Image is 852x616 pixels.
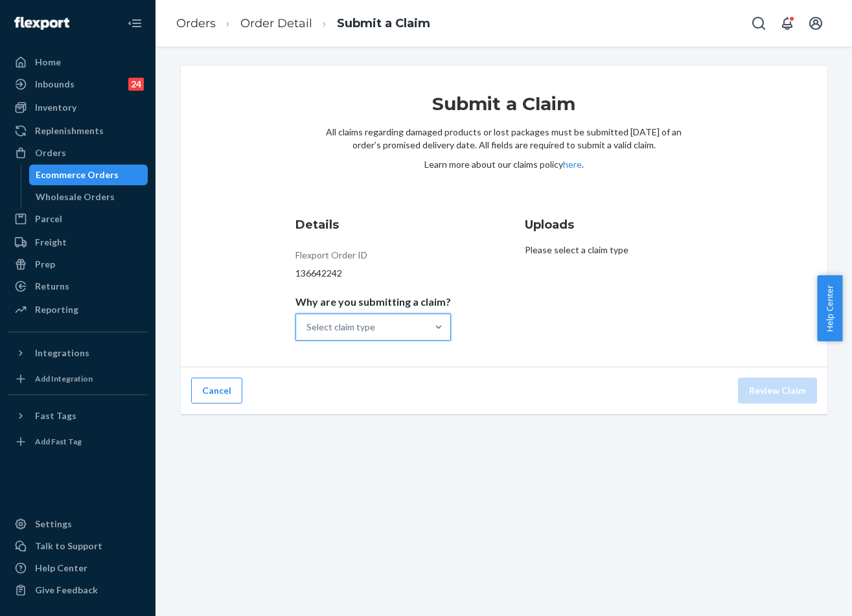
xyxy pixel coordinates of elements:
[35,562,87,575] div: Help Center
[35,584,98,597] div: Give Feedback
[295,267,451,280] div: 136642242
[14,17,69,30] img: Flexport logo
[35,347,89,359] div: Integrations
[35,518,72,530] div: Settings
[35,146,66,159] div: Orders
[35,101,76,114] div: Inventory
[8,254,148,275] a: Prep
[563,159,582,170] a: here
[35,373,93,384] div: Add Integration
[122,10,148,36] button: Close Navigation
[35,236,67,249] div: Freight
[240,16,312,30] a: Order Detail
[176,16,216,30] a: Orders
[35,540,102,553] div: Talk to Support
[36,190,115,203] div: Wholesale Orders
[35,409,76,422] div: Fast Tags
[8,97,148,118] a: Inventory
[128,78,144,91] div: 24
[295,249,367,267] div: Flexport Order ID
[36,168,119,181] div: Ecommerce Orders
[35,303,78,316] div: Reporting
[326,158,682,171] p: Learn more about our claims policy .
[746,10,772,36] button: Open Search Box
[774,10,800,36] button: Open notifications
[8,120,148,141] a: Replenishments
[306,321,375,334] div: Select claim type
[8,369,148,389] a: Add Integration
[35,124,104,137] div: Replenishments
[8,514,148,534] a: Settings
[738,378,817,404] button: Review Claim
[8,276,148,297] a: Returns
[326,92,682,126] h1: Submit a Claim
[295,216,451,233] h3: Details
[8,143,148,163] a: Orders
[295,295,451,308] p: Why are you submitting a claim?
[35,78,75,91] div: Inbounds
[166,5,441,43] ol: breadcrumbs
[8,405,148,426] button: Fast Tags
[35,212,62,225] div: Parcel
[8,299,148,320] a: Reporting
[525,216,713,233] h3: Uploads
[29,187,148,207] a: Wholesale Orders
[35,280,69,293] div: Returns
[8,232,148,253] a: Freight
[817,275,842,341] button: Help Center
[8,209,148,229] a: Parcel
[337,16,430,30] a: Submit a Claim
[8,558,148,578] a: Help Center
[8,52,148,73] a: Home
[35,436,82,447] div: Add Fast Tag
[8,536,148,556] a: Talk to Support
[525,244,713,257] p: Please select a claim type
[8,431,148,452] a: Add Fast Tag
[8,343,148,363] button: Integrations
[191,378,242,404] button: Cancel
[8,74,148,95] a: Inbounds24
[29,165,148,185] a: Ecommerce Orders
[35,258,55,271] div: Prep
[8,580,148,600] button: Give Feedback
[35,56,61,69] div: Home
[326,126,682,152] p: All claims regarding damaged products or lost packages must be submitted [DATE] of an order’s pro...
[803,10,829,36] button: Open account menu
